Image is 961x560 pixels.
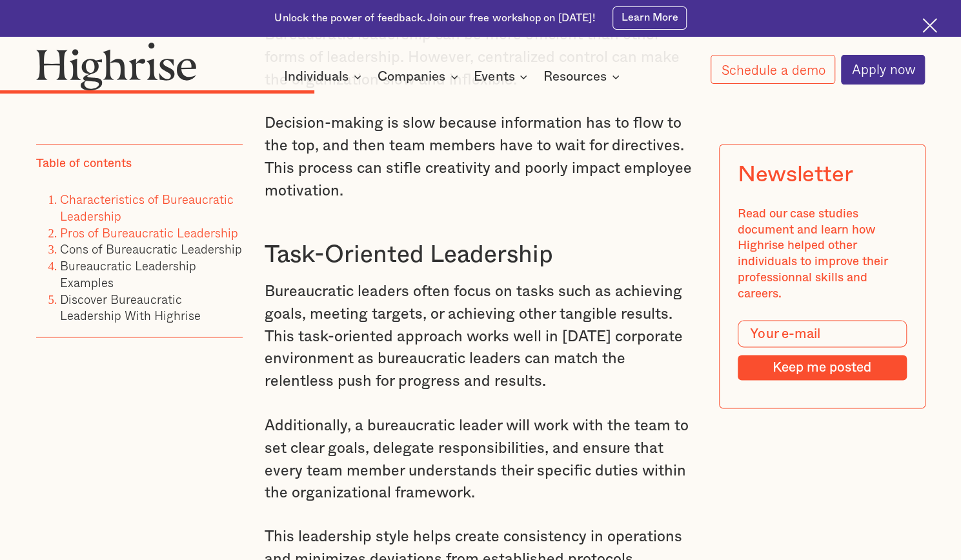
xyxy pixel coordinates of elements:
div: Resources [543,69,607,85]
p: Bureaucratic leaders often focus on tasks such as achieving goals, meeting targets, or achieving ... [265,281,696,393]
a: Apply now [841,55,925,85]
div: Resources [543,69,623,85]
a: Bureaucratic Leadership Examples [60,257,196,292]
div: Individuals [284,69,365,85]
h3: Task-Oriented Leadership [265,240,696,270]
a: Pros of Bureaucratic Leadership [60,223,238,242]
img: Cross icon [922,18,937,33]
div: Table of contents [36,157,132,173]
div: Events [474,69,514,85]
a: Characteristics of Bureaucratic Leadership [60,190,234,226]
a: Cons of Bureaucratic Leadership [60,240,242,259]
form: Modal Form [737,321,906,381]
div: Unlock the power of feedback. Join our free workshop on [DATE]! [274,11,594,25]
input: Keep me posted [737,355,906,381]
div: Companies [378,69,462,85]
a: Schedule a demo [711,55,835,84]
div: Companies [378,69,445,85]
img: Highrise logo [36,42,197,90]
input: Your e-mail [737,321,906,348]
p: Decision-making is slow because information has to flow to the top, and then team members have to... [265,112,696,203]
p: Additionally, a bureaucratic leader will work with the team to set clear goals, delegate responsi... [265,414,696,505]
div: Events [474,69,531,85]
div: Newsletter [737,163,853,188]
a: Discover Bureaucratic Leadership With Highrise [60,290,201,325]
div: Read our case studies document and learn how Highrise helped other individuals to improve their p... [737,207,906,303]
div: Individuals [284,69,349,85]
a: Learn More [612,6,686,30]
